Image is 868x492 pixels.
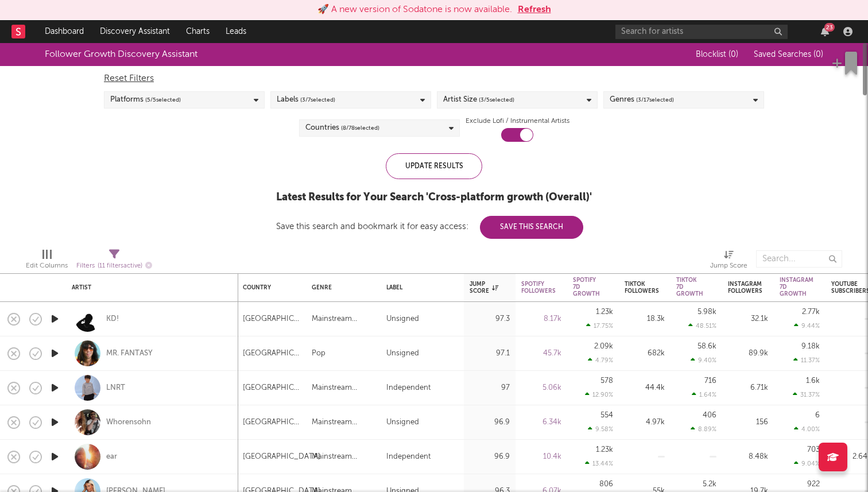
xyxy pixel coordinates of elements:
button: Save This Search [480,216,583,239]
div: Unsigned [386,312,419,326]
div: 578 [600,377,613,385]
div: 6.34k [521,416,561,429]
div: 716 [704,377,716,385]
div: 1.23k [596,308,613,316]
div: Country [243,284,294,291]
div: [GEOGRAPHIC_DATA] [243,312,300,326]
div: Artist Size [443,93,514,107]
div: 11.37 % [793,357,820,364]
div: Spotify Followers [521,281,556,295]
a: Leads [218,20,254,43]
button: 23 [821,27,829,36]
div: 6.71k [728,381,768,395]
div: 682k [625,347,665,361]
div: Reset Filters [104,72,764,86]
a: Discovery Assistant [92,20,178,43]
div: Filters(11 filters active) [76,245,152,278]
div: 17.75 % [586,322,613,330]
span: ( 11 filters active) [98,263,142,269]
div: Follower Growth Discovery Assistant [45,48,197,61]
div: Latest Results for Your Search ' Cross-platform growth (Overall) ' [276,191,592,204]
div: 18.3k [625,312,665,326]
button: Saved Searches (0) [750,50,823,59]
div: Genres [610,93,674,107]
div: 🚀 A new version of Sodatone is now available. [317,3,512,17]
a: LNRT [106,383,125,393]
div: Tiktok Followers [625,281,659,295]
span: ( 0 ) [813,51,823,59]
div: 1.23k [596,446,613,454]
div: 806 [599,481,613,488]
div: Tiktok 7D Growth [676,277,703,297]
div: 44.4k [625,381,665,395]
a: MR. FANTASY [106,348,153,359]
div: Artist [72,284,227,291]
a: ear [106,452,117,462]
div: 31.37 % [793,391,820,398]
div: Mainstream Electronic [312,416,375,429]
div: Edit Columns [26,259,68,273]
div: 32.1k [728,312,768,326]
div: 48.51 % [688,322,716,330]
div: 9.44 % [794,322,820,330]
div: Independent [386,450,431,464]
span: ( 3 / 17 selected) [636,93,674,107]
div: Platforms [110,93,181,107]
div: 10.4k [521,450,561,464]
input: Search for artists [615,25,788,39]
span: ( 3 / 5 selected) [479,93,514,107]
div: Edit Columns [26,245,68,278]
div: Jump Score [470,281,498,295]
div: 96.9 [470,416,510,429]
div: 703 [807,446,820,454]
div: 23 [824,23,835,32]
div: 97 [470,381,510,395]
div: 8.48k [728,450,768,464]
span: ( 0 ) [728,51,738,59]
div: 2.77k [802,308,820,316]
div: Mainstream Electronic [312,312,375,326]
div: 6 [815,412,820,419]
span: ( 3 / 7 selected) [300,93,335,107]
div: 554 [600,412,613,419]
div: 4.00 % [794,425,820,433]
div: Instagram 7D Growth [780,277,813,297]
div: 8.89 % [691,425,716,433]
div: Countries [305,121,379,135]
div: [GEOGRAPHIC_DATA] [243,416,300,429]
div: 1.6k [806,377,820,385]
div: 5.98k [697,308,716,316]
span: Blocklist [696,51,738,59]
div: Genre [312,284,369,291]
div: Save this search and bookmark it for easy access: [276,222,583,231]
div: [GEOGRAPHIC_DATA] [243,381,300,395]
div: 156 [728,416,768,429]
div: 922 [807,481,820,488]
span: ( 8 / 78 selected) [341,121,379,135]
a: KD! [106,314,119,324]
input: Search... [756,250,842,268]
div: Filters [76,259,152,273]
div: Independent [386,381,431,395]
div: Jump Score [710,245,747,278]
a: Whorensohn [106,417,151,428]
div: 4.97k [625,416,665,429]
div: 89.9k [728,347,768,361]
div: 5.06k [521,381,561,395]
div: 9.04 % [794,460,820,467]
button: Refresh [518,3,551,17]
div: [GEOGRAPHIC_DATA] [243,450,320,464]
div: 58.6k [697,343,716,350]
div: Unsigned [386,416,419,429]
a: Dashboard [37,20,92,43]
div: Label [386,284,452,291]
div: Spotify 7D Growth [573,277,600,297]
div: [GEOGRAPHIC_DATA] [243,347,300,361]
div: Mainstream Electronic [312,381,375,395]
div: Mainstream Electronic [312,450,375,464]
